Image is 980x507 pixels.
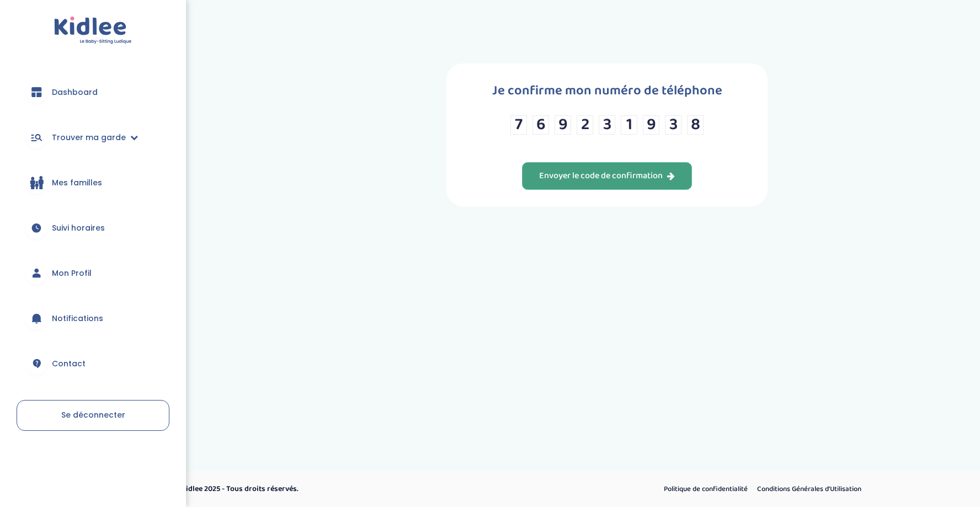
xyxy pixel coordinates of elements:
a: Contact [17,344,169,383]
h1: Je confirme mon numéro de téléphone [492,80,722,102]
span: Mon Profil [52,268,92,279]
img: logo.svg [54,17,132,45]
span: Mes familles [52,177,102,189]
a: Notifications [17,298,169,338]
a: Trouver ma garde [17,118,169,157]
a: Politique de confidentialité [660,482,752,497]
span: Se déconnecter [61,409,125,420]
div: Envoyer le code de confirmation [539,170,675,183]
a: Mon Profil [17,253,169,293]
span: Suivi horaires [52,222,105,234]
a: Suivi horaires [17,208,169,248]
button: Envoyer le code de confirmation [522,162,692,190]
a: Mes familles [17,163,169,202]
span: Dashboard [52,87,98,98]
span: Notifications [52,313,103,324]
span: Trouver ma garde [52,132,126,143]
a: Conditions Générales d’Utilisation [753,482,865,497]
p: © Kidlee 2025 - Tous droits réservés. [174,483,537,495]
a: Se déconnecter [17,400,169,431]
a: Dashboard [17,72,169,112]
span: Contact [52,358,86,370]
